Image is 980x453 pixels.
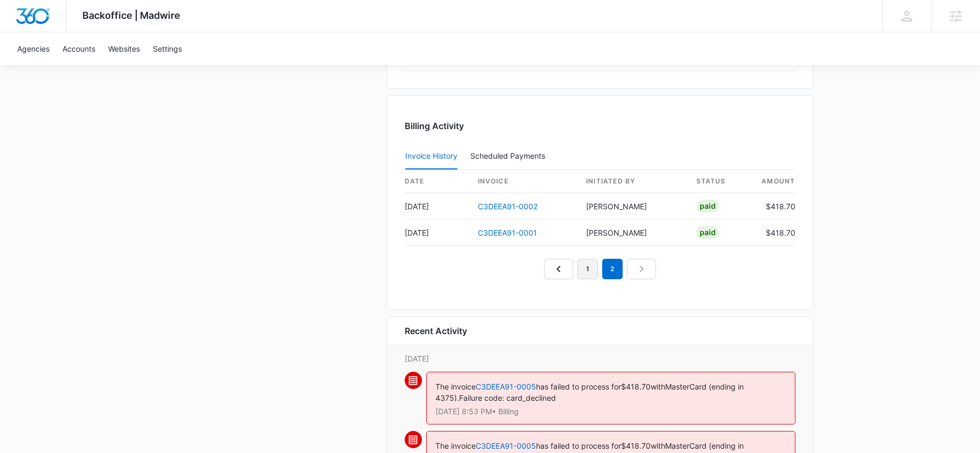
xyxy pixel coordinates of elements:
a: C3DEEA91-0001 [478,228,537,237]
div: Paid [696,226,719,239]
span: has failed to process for [536,382,621,391]
em: 2 [602,259,623,279]
span: with [651,382,665,391]
h3: Billing Activity [405,119,795,132]
td: $418.70 [752,193,795,220]
span: Failure code: card_declined [459,393,556,402]
a: C3DEEA91-0005 [476,382,536,391]
span: has failed to process for [536,441,621,450]
a: Accounts [56,32,102,65]
span: The invoice [435,441,476,450]
a: Settings [146,32,188,65]
a: C3DEEA91-0002 [478,202,538,211]
span: with [651,441,665,450]
p: [DATE] [405,353,795,364]
button: Invoice History [405,144,457,169]
div: Paid [696,200,719,213]
a: Websites [102,32,146,65]
td: $418.70 [752,220,795,246]
td: [DATE] [405,220,469,246]
span: $418.70 [621,441,651,450]
span: Backoffice | Madwire [82,10,180,21]
th: status [688,170,752,193]
a: Previous Page [544,259,573,279]
span: The invoice [435,382,476,391]
td: [PERSON_NAME] [577,193,687,220]
span: $418.70 [621,382,651,391]
div: Scheduled Payments [470,152,549,160]
th: date [405,170,469,193]
th: invoice [469,170,578,193]
a: C3DEEA91-0005 [476,441,536,450]
th: Initiated By [577,170,687,193]
a: Agencies [11,32,56,65]
td: [PERSON_NAME] [577,220,687,246]
h6: Recent Activity [405,324,467,337]
p: [DATE] 8:53 PM • Billing [435,408,786,415]
a: Page 1 [577,259,598,279]
th: amount [752,170,795,193]
nav: Pagination [544,259,656,279]
td: [DATE] [405,193,469,220]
